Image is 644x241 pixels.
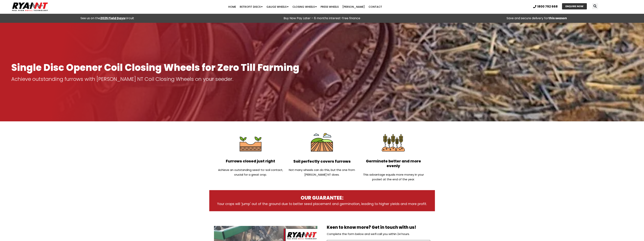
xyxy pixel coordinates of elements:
img: Better and more even germination [380,130,407,157]
img: Soil tilthed perfectly over furrows [308,130,335,157]
a: 2025 Field Days [100,16,125,20]
h1: Single Disc Opener Coil Closing Wheels for Zero Till Farming [11,62,633,73]
h3: OUR GUARANTEE: [217,195,427,201]
span: ENQUIRE NOW [565,5,583,8]
a: Gauge Wheels [265,3,291,11]
nav: Menu [125,3,485,11]
p: Buy Now Pay Later – 6 months interest-free finance [217,16,428,21]
p: This advantage equals more money in your pocket at the end of the year. [360,172,427,182]
p: Furrows closed just right [217,159,284,164]
a: Contact [367,3,384,11]
p: Germinate better and more evenly [360,159,427,168]
img: Not too tight… Just right [237,130,264,157]
a: 1800 792 668 [533,5,558,8]
p: Achieve outstanding furrows with [PERSON_NAME] NT Coil Closing Wheels on your seeder. [11,77,633,82]
div: Search [592,3,598,9]
a: ENQUIRE NOW [562,3,587,9]
p: Soil perfectly covers furrows [288,159,356,164]
strong: this season [548,16,567,20]
a: Press Wheels [319,3,341,11]
span: 1800 792 668 [537,5,558,8]
p: Complete the form below and we’ll call you within 24 hours. [327,231,430,237]
p: Not many wheels can do this, but the one from [PERSON_NAME] NT does. [288,168,356,177]
img: Ryan NT logo [11,1,49,13]
h2: Keen to know more? Get in touch with us! [327,225,430,230]
a: Retrofit Discs [238,3,265,11]
div: See us on the circuit [2,16,213,21]
span: Your crops will ‘jump' out of the ground due to better seed placement and germination, leading to... [217,202,427,206]
a: Home [226,3,238,11]
p: Save and secure delivery for [431,16,642,21]
p: Achieve an outstanding seed-to-soil contact, crucial for a great crop. [217,168,284,177]
a: [PERSON_NAME] [341,3,367,11]
a: Closing Wheels [291,3,319,11]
